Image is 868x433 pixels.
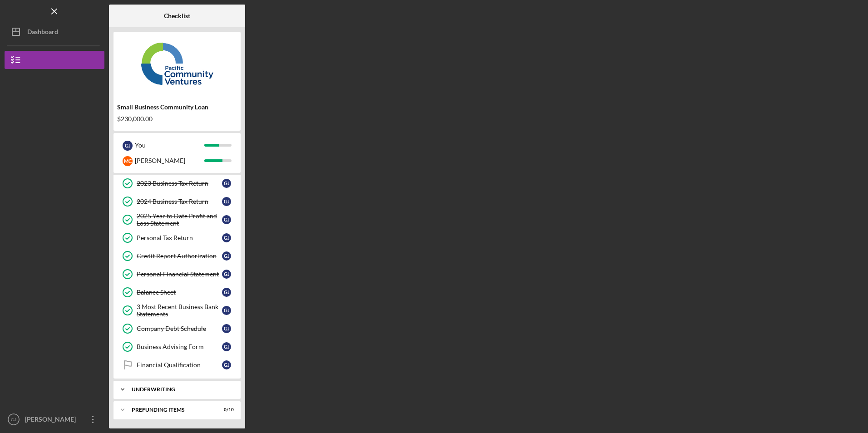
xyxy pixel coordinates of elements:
[222,360,231,369] div: G J
[222,288,231,297] div: G J
[137,198,222,205] div: 2024 Business Tax Return
[118,283,236,301] a: Balance SheetGJ
[118,265,236,283] a: Personal Financial StatementGJ
[5,23,104,41] button: Dashboard
[222,324,231,333] div: G J
[118,192,236,211] a: 2024 Business Tax ReturnGJ
[222,270,231,279] div: G J
[137,303,222,318] div: 3 Most Recent Business Bank Statements
[137,325,222,332] div: Company Debt Schedule
[222,215,231,224] div: G J
[118,211,236,229] a: 2025 Year to Date Profit and Loss StatementGJ
[118,247,236,265] a: Credit Report AuthorizationGJ
[118,229,236,247] a: Personal Tax ReturnGJ
[222,251,231,261] div: G J
[123,141,133,151] div: G J
[164,12,190,20] b: Checklist
[222,197,231,206] div: G J
[137,289,222,296] div: Balance Sheet
[118,301,236,320] a: 3 Most Recent Business Bank StatementsGJ
[135,153,204,168] div: [PERSON_NAME]
[27,23,58,43] div: Dashboard
[137,252,222,260] div: Credit Report Authorization
[222,306,231,315] div: G J
[217,407,234,413] div: 0 / 10
[132,387,229,392] div: Underwriting
[137,271,222,278] div: Personal Financial Statement
[137,212,222,227] div: 2025 Year to Date Profit and Loss Statement
[137,361,222,369] div: Financial Qualification
[222,342,231,351] div: G J
[113,36,241,91] img: Product logo
[123,156,133,166] div: M C
[135,138,204,153] div: You
[118,338,236,356] a: Business Advising FormGJ
[117,103,237,111] div: Small Business Community Loan
[5,410,104,428] button: GJ[PERSON_NAME]
[11,417,16,422] text: GJ
[118,320,236,338] a: Company Debt ScheduleGJ
[137,343,222,350] div: Business Advising Form
[137,234,222,241] div: Personal Tax Return
[222,179,231,188] div: G J
[118,174,236,192] a: 2023 Business Tax ReturnGJ
[222,233,231,242] div: G J
[137,180,222,187] div: 2023 Business Tax Return
[118,356,236,374] a: Financial QualificationGJ
[132,407,211,413] div: Prefunding Items
[117,115,237,123] div: $230,000.00
[23,410,82,431] div: [PERSON_NAME]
